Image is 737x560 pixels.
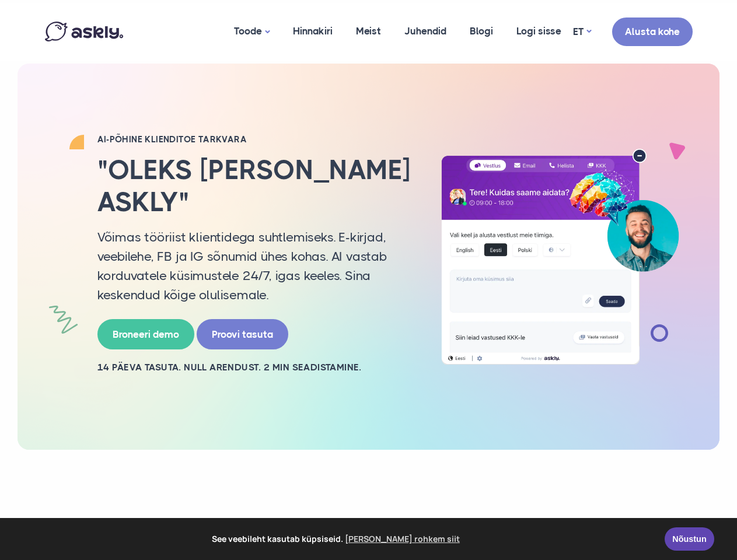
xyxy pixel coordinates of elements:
img: AI multilingual chat [430,149,690,364]
h2: 14 PÄEVA TASUTA. NULL ARENDUST. 2 MIN SEADISTAMINE. [97,361,413,374]
span: See veebileht kasutab küpsiseid. [17,530,656,548]
h2: "Oleks [PERSON_NAME] Askly" [97,154,413,218]
a: Broneeri demo [97,319,194,350]
a: Blogi [458,3,505,60]
a: Alusta kohe [612,17,693,46]
p: Võimas tööriist klientidega suhtlemiseks. E-kirjad, veebilehe, FB ja IG sõnumid ühes kohas. AI va... [97,228,413,304]
a: Nõustun [665,527,714,551]
a: Meist [344,3,393,60]
h2: AI-PÕHINE KLIENDITOE TARKVARA [97,134,413,145]
a: Hinnakiri [281,3,344,60]
a: Juhendid [393,3,458,60]
a: ET [573,23,591,40]
a: Logi sisse [505,3,573,60]
a: Proovi tasuta [197,319,288,350]
a: Toode [222,3,281,61]
img: Askly [45,22,123,41]
a: learn more about cookies [343,530,462,548]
